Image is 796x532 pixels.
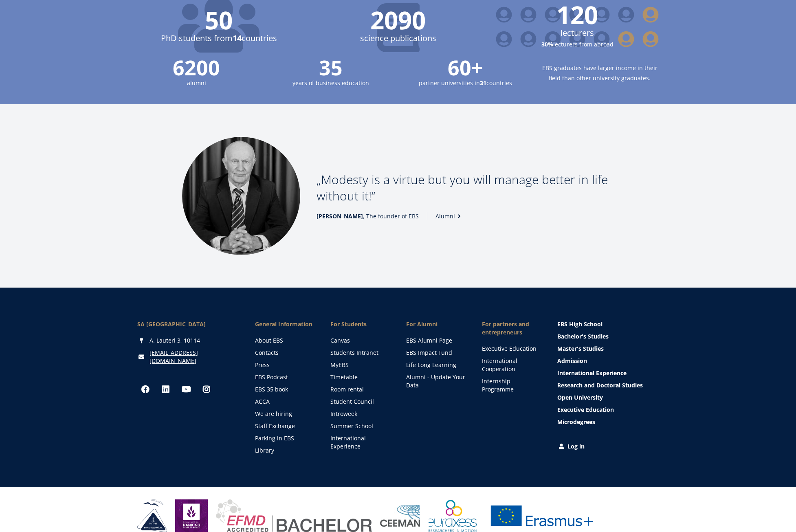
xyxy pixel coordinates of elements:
[406,336,466,345] a: EBS Alumni Page
[330,320,390,328] a: For Students
[255,385,314,394] a: EBS 35 book
[406,361,466,369] a: Life Long Learning
[317,171,614,204] p: Modesty is a virtue but you will manage better in life without it!
[198,381,215,398] a: Instagram
[137,381,154,398] a: Facebook
[406,320,466,328] span: For Alumni
[557,381,659,389] a: Research and Doctoral Studies
[255,373,314,381] a: EBS Podcast
[557,394,659,402] a: Open University
[406,57,524,78] span: 60+
[541,63,659,83] small: EBS graduates have larger income in their field than other university graduates.
[406,349,466,357] a: EBS Impact Fund
[330,422,390,430] a: Summer School
[317,212,419,220] span: , The founder of EBS
[480,79,486,87] strong: 31
[255,361,314,369] a: Press
[216,499,372,532] img: EFMD
[137,336,239,345] div: A. Lauteri 3, 10114
[330,385,390,394] a: Room rental
[485,499,599,532] img: Erasmus+
[137,320,239,328] div: SA [GEOGRAPHIC_DATA]
[255,349,314,357] a: Contacts
[137,8,300,32] span: 50
[330,373,390,381] a: Timetable
[178,381,194,398] a: Youtube
[406,373,466,389] a: Alumni - Update Your Data
[272,57,390,78] span: 35
[255,336,314,345] a: About EBS
[482,345,541,353] a: Executive Education
[557,442,659,451] a: Log in
[557,357,659,365] a: Admission
[429,499,477,532] img: EURAXESS
[541,40,553,48] strong: 30%
[482,377,541,394] a: Internship Programme
[557,332,659,341] a: Bachelor's Studies
[557,406,659,414] a: Executive Education
[158,381,174,398] a: Linkedin
[330,434,390,451] a: International Experience
[255,422,314,430] a: Staff Exchange
[485,499,599,532] a: Erasmus +
[330,398,390,406] a: Student Council
[557,418,659,426] a: Microdegrees
[137,499,167,532] img: HAKA
[255,434,314,442] a: Parking in EBS
[496,27,659,39] span: lecturers
[330,410,390,418] a: Introweek
[137,57,255,78] span: 6200
[137,32,300,44] span: PhD students from countries
[330,361,390,369] a: MyEBS
[557,320,659,328] a: EBS High School
[255,410,314,418] a: We are hiring
[150,349,239,365] a: [EMAIL_ADDRESS][DOMAIN_NAME]
[435,212,463,220] a: Alumni
[330,349,390,357] a: Students Intranet
[175,499,208,532] img: Eduniversal
[317,32,479,44] span: science publications
[482,357,541,373] a: International Cooperation
[255,398,314,406] a: ACCA
[482,320,541,336] span: For partners and entrepreneurs
[496,2,659,27] span: 120
[255,320,314,328] span: General Information
[317,212,363,220] strong: [PERSON_NAME]
[272,78,390,88] small: years of business education
[380,505,420,527] img: Ceeman
[137,78,255,88] small: alumni
[406,78,524,88] small: partner universities in countries
[557,345,659,353] a: Master's Studies
[233,33,242,44] strong: 14
[182,137,300,255] img: Madis Habakuk
[557,369,659,377] a: International Experience
[317,8,479,32] span: 2090
[255,446,314,455] a: Library
[330,336,390,345] a: Canvas
[496,39,659,49] small: lecturers from abroad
